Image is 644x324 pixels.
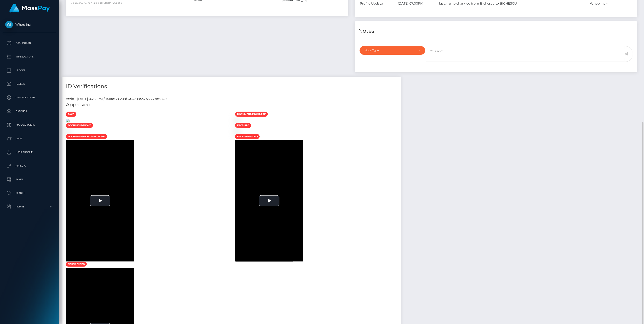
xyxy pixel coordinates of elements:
p: Batches [5,108,54,115]
a: Batches [3,106,56,117]
img: 83ff7f5c-6059-44cf-9f4d-ee7a772a7b10 [235,119,239,122]
p: Links [5,135,54,142]
span: face [66,112,76,117]
a: Payees [3,78,56,90]
small: 9d453d09-0716-44ac-ba11-08cd44708df4 [71,1,122,4]
a: Taxes [3,174,56,185]
a: Ledger [3,65,56,76]
a: Cancellations [3,92,56,103]
p: Ledger [5,67,54,74]
h5: Approved [66,101,398,108]
img: Whop Inc [5,21,13,28]
p: Manage Users [5,122,54,128]
p: Dashboard [5,40,54,47]
img: 4eb2d124-d17f-424c-9d70-3d0c8fea0c8e [66,130,70,134]
button: Play Video [90,195,110,207]
a: Transactions [3,51,56,62]
p: Taxes [5,176,54,183]
a: Search [3,187,56,199]
div: Video Player [235,140,303,261]
span: selfid_video [66,262,87,267]
div: Note Type [365,49,415,52]
div: Veriff - [DATE] 06:58PM / 1411ae68-208f-4042-8a26-556691e38289 [62,97,401,101]
button: Play Video [259,195,279,207]
span: document-front-pre [235,112,268,117]
p: Cancellations [5,94,54,101]
p: API Keys [5,162,54,169]
a: User Profile [3,147,56,158]
h4: Notes [358,27,634,35]
span: document-front [66,123,93,128]
p: Admin [5,203,54,210]
button: Note Type [360,46,425,55]
img: 3d3d8d85-e8e5-49b8-9ce5-5d67d25897e2 [66,119,70,122]
img: MassPay Logo [9,4,50,12]
span: Whop Inc [3,22,56,27]
p: User Profile [5,149,54,156]
a: API Keys [3,160,56,172]
div: Video Player [66,140,134,261]
p: Transactions [5,53,54,60]
a: Admin [3,201,56,212]
a: Dashboard [3,37,56,49]
img: ff296371-3ee8-45c2-93f5-b2d3915622c0 [235,130,239,134]
p: Search [5,190,54,197]
span: face-pre [235,123,251,128]
a: Links [3,133,56,144]
span: face-pre-video [235,134,260,139]
p: Payees [5,81,54,87]
span: document-front-pre-video [66,134,107,139]
h4: ID Verifications [66,82,398,90]
a: Manage Users [3,119,56,131]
